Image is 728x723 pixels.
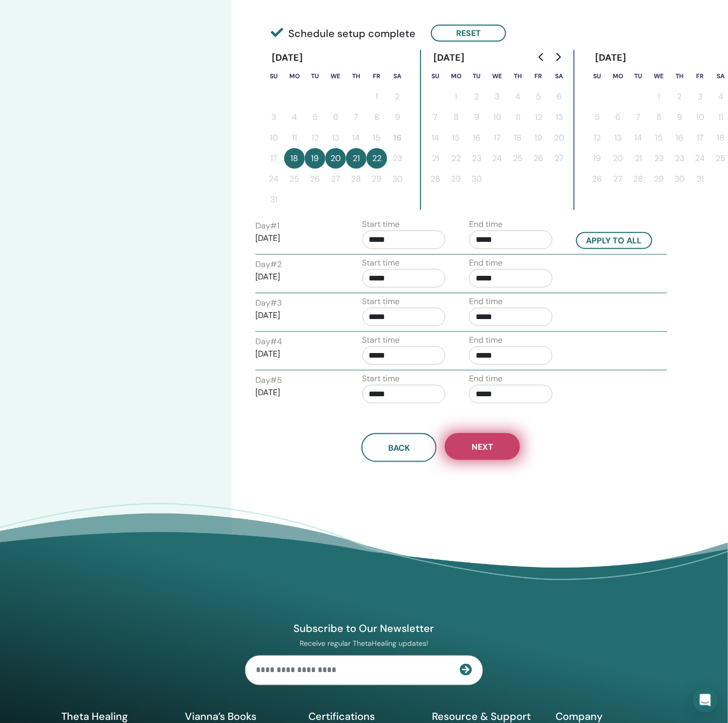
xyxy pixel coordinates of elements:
[466,148,487,169] button: 23
[284,148,305,169] button: 18
[693,688,718,713] div: Open Intercom Messenger
[628,128,649,148] button: 14
[528,66,549,86] th: Friday
[487,86,508,107] button: 3
[446,169,466,189] button: 29
[690,107,710,128] button: 10
[487,66,508,86] th: Wednesday
[255,258,282,271] label: Day # 2
[690,66,710,86] th: Friday
[669,128,690,148] button: 16
[445,433,520,460] button: Next
[628,169,649,189] button: 28
[669,66,690,86] th: Thursday
[690,128,710,148] button: 17
[325,148,346,169] button: 20
[446,66,466,86] th: Monday
[528,148,549,169] button: 26
[425,128,446,148] button: 14
[508,66,528,86] th: Thursday
[245,639,483,648] p: Receive regular ThetaHealing updates!
[255,348,339,360] p: [DATE]
[255,336,282,348] label: Day # 4
[431,25,506,42] button: Reset
[325,128,346,148] button: 13
[425,107,446,128] button: 7
[469,334,502,346] label: End time
[587,128,608,148] button: 12
[608,169,628,189] button: 27
[669,86,690,107] button: 2
[446,128,466,148] button: 15
[587,66,608,86] th: Sunday
[362,218,400,231] label: Start time
[587,148,608,169] button: 19
[305,128,325,148] button: 12
[284,107,305,128] button: 4
[325,66,346,86] th: Wednesday
[690,86,710,107] button: 3
[367,148,387,169] button: 22
[264,128,284,148] button: 10
[346,107,367,128] button: 7
[346,66,367,86] th: Thursday
[487,148,508,169] button: 24
[255,232,339,244] p: [DATE]
[508,107,528,128] button: 11
[669,169,690,189] button: 30
[469,218,502,231] label: End time
[325,169,346,189] button: 27
[255,297,282,309] label: Day # 3
[362,295,400,308] label: Start time
[264,107,284,128] button: 3
[472,442,493,452] span: Next
[533,47,550,67] button: Go to previous month
[361,433,437,462] button: Back
[466,128,487,148] button: 16
[264,189,284,210] button: 31
[690,148,710,169] button: 24
[528,86,549,107] button: 5
[608,128,628,148] button: 13
[245,622,483,636] h4: Subscribe to Our Newsletter
[362,257,400,269] label: Start time
[549,107,569,128] button: 13
[469,257,502,269] label: End time
[549,66,569,86] th: Saturday
[367,66,387,86] th: Friday
[346,148,367,169] button: 21
[346,128,367,148] button: 14
[387,107,408,128] button: 9
[425,50,473,66] div: [DATE]
[367,107,387,128] button: 8
[649,128,669,148] button: 15
[362,373,400,385] label: Start time
[387,148,408,169] button: 23
[362,334,400,346] label: Start time
[649,66,669,86] th: Wednesday
[446,107,466,128] button: 8
[669,107,690,128] button: 9
[649,107,669,128] button: 8
[487,128,508,148] button: 17
[608,107,628,128] button: 6
[425,66,446,86] th: Sunday
[628,66,649,86] th: Tuesday
[255,220,280,232] label: Day # 1
[587,50,635,66] div: [DATE]
[271,26,415,41] span: Schedule setup complete
[469,295,502,308] label: End time
[305,148,325,169] button: 19
[387,86,408,107] button: 2
[649,86,669,107] button: 1
[367,86,387,107] button: 1
[387,66,408,86] th: Saturday
[466,169,487,189] button: 30
[508,128,528,148] button: 18
[425,148,446,169] button: 21
[446,148,466,169] button: 22
[387,128,408,148] button: 16
[446,86,466,107] button: 1
[508,86,528,107] button: 4
[255,386,339,399] p: [DATE]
